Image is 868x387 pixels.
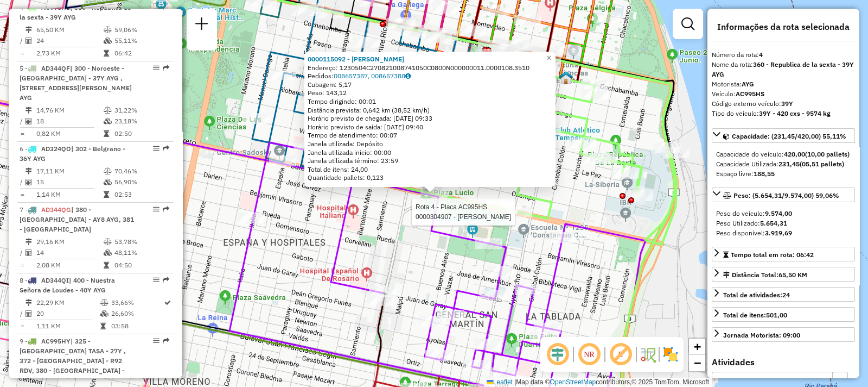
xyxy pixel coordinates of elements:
td: / [20,116,25,127]
div: Código externo veículo: [712,99,855,109]
a: Nova sessão e pesquisa [191,13,213,38]
span: | 400 - Nuestra Señora de Loudes - 40Y AYG [20,276,115,294]
em: Rota exportada [163,277,169,283]
h4: Atividades [712,357,855,367]
td: 24 [36,35,103,46]
td: 31,22% [114,105,169,116]
i: % de utilização do peso [104,27,112,33]
span: − [694,356,701,370]
div: Quantidade pallets: 0,123 [308,173,552,182]
strong: AYG [742,80,754,88]
span: AD344QF [41,64,70,72]
span: | 302 - Belgrano - 36Y AYG [20,145,125,163]
td: 33,66% [111,297,163,308]
span: Ocultar NR [576,341,602,367]
td: 0,82 KM [36,128,103,139]
td: 59,06% [114,24,169,35]
td: = [20,128,25,139]
div: Janela utilizada término: 23:59 [308,157,552,165]
span: Peso do veículo: [716,209,792,217]
i: Total de Atividades [25,118,32,124]
span: | 300 - Noroeste - [GEOGRAPHIC_DATA] - 37Y AYG , [STREET_ADDRESS][PERSON_NAME] AYG [20,64,132,102]
i: % de utilização da cubagem [104,38,112,44]
i: % de utilização da cubagem [100,310,108,317]
i: Distância Total [25,239,32,245]
div: Horário previsto de saída: [DATE] 09:40 [308,123,552,132]
div: Motorista: [712,79,855,89]
img: Fluxo de ruas [639,346,656,363]
td: 20 [36,308,100,319]
em: Opções [153,145,159,152]
td: 2,08 KM [36,260,103,271]
div: Tempo dirigindo: 00:01 [308,97,552,106]
strong: 39Y - 420 cxs - 9574 kg [759,109,831,117]
em: Opções [153,206,159,213]
a: Leaflet [487,378,513,386]
strong: 4 [759,51,763,59]
div: Janela utilizada início: 00:00 [308,148,552,157]
i: Tempo total em rota [104,130,109,137]
div: Peso disponível: [716,228,851,238]
div: Total de itens: [723,310,787,320]
i: % de utilização da cubagem [104,249,112,256]
td: 1,11 KM [36,321,100,332]
span: 65,50 KM [778,271,807,279]
i: % de utilização da cubagem [104,118,112,124]
strong: 39Y [781,99,793,108]
strong: AC995HS [736,90,764,98]
a: Capacidade: (231,45/420,00) 55,11% [712,128,855,143]
td: 22,29 KM [36,297,100,308]
td: 56,90% [114,177,169,188]
em: Opções [153,277,159,283]
td: 04:50 [114,260,169,271]
span: 5 - [20,64,132,102]
a: Distância Total:65,50 KM [712,267,855,282]
td: 03:58 [111,321,163,332]
div: Peso Utilizado: [716,219,851,228]
div: Peso: (5.654,31/9.574,00) 59,06% [712,204,855,242]
td: = [20,189,25,200]
span: 4 - [20,3,131,21]
div: Capacidade Utilizada: [716,159,851,169]
strong: 231,45 [778,160,800,168]
td: 15 [36,177,103,188]
span: | 360 - Republica de la sexta - 39Y AYG [20,3,131,21]
span: AD324QO [41,145,71,153]
a: Total de atividades:24 [712,287,855,302]
a: Total de itens:501,00 [712,307,855,322]
td: 02:53 [114,189,169,200]
td: / [20,177,25,188]
strong: (05,51 pallets) [800,160,844,168]
img: Exibir/Ocultar setores [662,346,679,363]
em: Rota exportada [163,338,169,344]
strong: (10,00 pallets) [805,150,850,158]
td: 06:42 [114,48,169,59]
i: Distância Total [25,299,32,306]
div: Endereço: 1230504C270821008741050C0800N000000011.0000108.3510 [308,64,552,72]
td: 23,18% [114,116,169,127]
i: % de utilização do peso [100,299,108,306]
td: = [20,260,25,271]
span: 8 - [20,276,115,294]
i: Tempo total em rota [104,191,109,198]
i: Rota otimizada [164,299,171,306]
em: Rota exportada [163,206,169,213]
td: / [20,247,25,258]
div: Capacidade do veículo: [716,149,851,159]
i: Total de Atividades [25,38,32,44]
td: 2,73 KM [36,48,103,59]
a: 0000115092 - [PERSON_NAME] [308,55,404,63]
span: × [546,53,551,63]
td: = [20,48,25,59]
strong: 360 - Republica de la sexta - 39Y AYG [712,60,854,78]
span: AD344QI [41,276,69,284]
span: + [694,340,701,353]
td: 18 [36,116,103,127]
div: Distância Total: [723,270,807,280]
i: % de utilização do peso [104,168,112,174]
td: / [20,35,25,46]
td: 26,60% [111,308,163,319]
span: Peso: 143,12 [308,89,347,97]
span: 7 - [20,205,134,233]
i: Tempo total em rota [104,50,109,57]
